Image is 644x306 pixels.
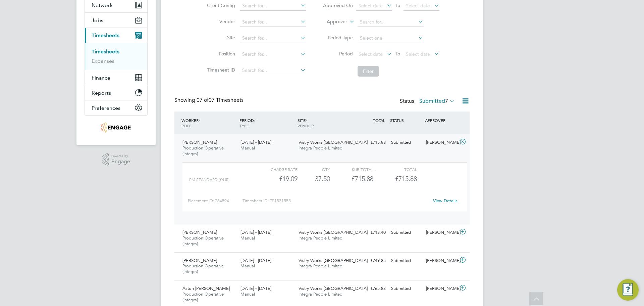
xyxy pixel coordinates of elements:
span: [PERSON_NAME] [182,258,217,263]
span: Manual [240,145,255,151]
div: PERIOD [238,114,296,132]
div: [PERSON_NAME] [423,255,458,266]
label: Period [323,51,353,57]
span: Jobs [92,17,103,24]
span: Integra People Limited [299,291,342,297]
span: [DATE] - [DATE] [240,258,271,263]
span: [DATE] - [DATE] [240,139,271,145]
input: Search for... [240,17,306,27]
span: Select date [406,51,430,57]
span: PM Standard (£/HR) [189,177,229,182]
span: TOTAL [373,118,385,123]
div: APPROVER [423,114,458,126]
span: Vistry Works [GEOGRAPHIC_DATA] [299,139,368,145]
input: Search for... [240,66,306,75]
div: £715.88 [354,137,388,148]
span: To [393,1,402,10]
span: Production Operative (Integra) [182,145,224,157]
div: Timesheet ID: TS1831553 [243,195,429,206]
span: Vistry Works [GEOGRAPHIC_DATA] [299,258,368,263]
span: Select date [406,3,430,9]
div: Submitted [388,227,423,238]
label: Period Type [323,35,353,41]
span: Engage [111,159,130,165]
span: Powered by [111,153,130,159]
span: To [393,49,402,58]
a: Expenses [92,58,114,64]
input: Select one [358,34,424,43]
span: / [306,118,307,123]
button: Reports [85,85,147,100]
button: Filter [358,66,379,77]
button: Finance [85,70,147,85]
span: Production Operative (Integra) [182,291,224,303]
span: Reports [92,90,111,96]
label: Submitted [419,98,455,104]
img: integrapeople-logo-retina.png [101,122,131,133]
span: Integra People Limited [299,145,342,151]
button: Timesheets [85,28,147,43]
div: Submitted [388,255,423,266]
input: Search for... [240,50,306,59]
span: [DATE] - [DATE] [240,229,271,235]
input: Search for... [358,17,424,27]
span: ROLE [181,123,192,128]
span: TYPE [239,123,249,128]
div: [PERSON_NAME] [423,137,458,148]
div: £715.88 [330,173,373,184]
a: Go to home page [85,122,148,133]
div: [PERSON_NAME] [423,227,458,238]
div: STATUS [388,114,423,126]
span: Timesheets [92,32,119,39]
div: £749.85 [354,255,388,266]
a: Timesheets [92,48,119,55]
span: / [199,118,200,123]
div: £19.09 [254,173,298,184]
input: Search for... [240,34,306,43]
span: Aston [PERSON_NAME] [182,286,230,291]
span: Manual [240,263,255,269]
span: Production Operative (Integra) [182,235,224,247]
span: Integra People Limited [299,263,342,269]
span: [PERSON_NAME] [182,229,217,235]
span: Vistry Works [GEOGRAPHIC_DATA] [299,286,368,291]
div: Submitted [388,137,423,148]
span: Manual [240,235,255,241]
span: Network [92,2,113,8]
span: Finance [92,75,110,81]
div: £765.83 [354,283,388,294]
label: Site [205,35,235,41]
label: Vendor [205,18,235,25]
div: Submitted [388,283,423,294]
div: [PERSON_NAME] [423,283,458,294]
span: Select date [359,51,383,57]
div: Charge rate [254,165,298,173]
div: Showing [174,97,245,104]
div: 37.50 [298,173,330,184]
span: [PERSON_NAME] [182,139,217,145]
span: 07 Timesheets [197,97,244,103]
div: Status [400,97,456,106]
span: / [254,118,255,123]
a: View Details [433,198,458,204]
label: Client Config [205,2,235,8]
span: 07 of [197,97,209,103]
a: Powered byEngage [102,153,130,166]
label: Position [205,51,235,57]
button: Jobs [85,13,147,28]
span: Vistry Works [GEOGRAPHIC_DATA] [299,229,368,235]
div: £713.40 [354,227,388,238]
span: Select date [359,3,383,9]
div: QTY [298,165,330,173]
span: £715.88 [395,175,417,183]
button: Preferences [85,100,147,115]
span: Preferences [92,105,120,111]
span: Production Operative (Integra) [182,263,224,274]
div: Total [373,165,417,173]
div: Timesheets [85,43,147,70]
div: Sub Total [330,165,373,173]
span: Integra People Limited [299,235,342,241]
label: Approver [317,18,347,25]
input: Search for... [240,1,306,11]
span: 7 [445,98,448,104]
